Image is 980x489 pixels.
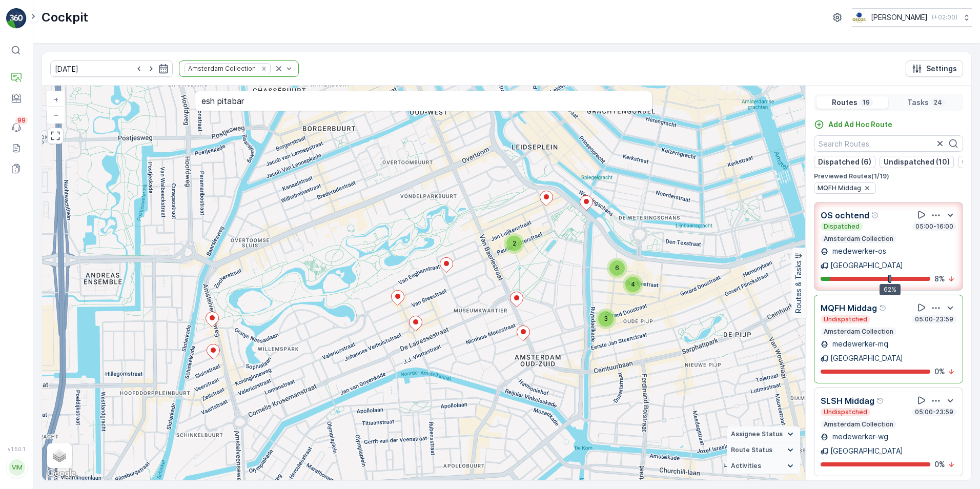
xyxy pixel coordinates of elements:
[821,302,877,314] p: MQFH Middag
[830,432,888,442] p: medewerker-wg
[823,328,894,336] p: Amsterdam Collection
[830,246,886,256] p: medewerker-os
[830,353,903,363] p: [GEOGRAPHIC_DATA]
[48,92,64,107] a: Zoom In
[932,13,957,22] p: ( +02:00 )
[185,64,257,73] div: Amsterdam Collection
[731,462,761,470] span: Activities
[823,222,861,231] p: Dispatched
[54,110,59,119] span: −
[818,157,871,167] p: Dispatched (6)
[871,211,880,219] div: Help Tooltip Icon
[906,60,963,77] button: Settings
[832,97,857,108] p: Routes
[862,98,871,107] p: 19
[17,116,26,125] p: 99
[48,107,64,123] a: Zoom Out
[934,459,945,470] p: 0 %
[884,157,950,167] p: Undispatched (10)
[45,467,78,480] img: Google
[50,60,173,77] input: dd/mm/yyyy
[823,408,868,416] p: Undispatched
[727,442,800,458] summary: Route Status
[821,395,874,407] p: SLSH Middag
[879,304,887,312] div: Help Tooltip Icon
[504,233,524,254] div: 2
[814,172,963,180] p: Previewed Routes ( 1 / 19 )
[821,209,869,221] p: OS ochtend
[907,97,929,108] p: Tasks
[6,446,27,452] span: v 1.50.1
[828,119,892,130] p: Add Ad Hoc Route
[926,64,957,74] p: Settings
[830,260,903,271] p: [GEOGRAPHIC_DATA]
[615,264,619,272] span: 6
[6,454,27,481] button: MM
[880,156,954,168] button: Undispatched (10)
[934,366,945,377] p: 0 %
[623,274,643,295] div: 4
[513,239,516,247] span: 2
[596,309,616,329] div: 3
[823,420,894,429] p: Amsterdam Collection
[731,446,772,454] span: Route Status
[880,284,901,295] div: 62%
[6,117,27,138] a: 99
[914,408,954,416] p: 05:00-23:59
[731,430,783,438] span: Assignee Status
[914,222,954,231] p: 05:00-16:00
[258,65,270,73] div: Remove Amsterdam Collection
[823,315,868,323] p: Undispatched
[631,280,635,288] span: 4
[607,258,627,278] div: 6
[45,467,78,480] a: Open this area in Google Maps (opens a new window)
[727,458,800,474] summary: Activities
[871,12,928,23] p: [PERSON_NAME]
[814,156,875,168] button: Dispatched (6)
[830,339,888,349] p: medewerker-mq
[814,135,963,152] input: Search Routes
[9,459,25,476] div: MM
[814,119,892,130] a: Add Ad Hoc Route
[604,315,608,322] span: 3
[54,95,58,104] span: +
[823,235,894,243] p: Amsterdam Collection
[914,315,954,323] p: 05:00-23:59
[727,426,800,442] summary: Assignee Status
[934,274,945,284] p: 8 %
[6,8,27,29] img: logo
[852,12,867,23] img: basis-logo_rgb2x.png
[793,261,804,314] p: Routes & Tasks
[933,98,943,107] p: 24
[48,444,71,467] a: Layers
[195,91,652,111] input: Search for tasks or a location
[818,184,861,192] span: MQFH Middag
[876,397,885,405] div: Help Tooltip Icon
[852,8,972,27] button: [PERSON_NAME](+02:00)
[42,9,88,26] p: Cockpit
[830,446,903,456] p: [GEOGRAPHIC_DATA]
